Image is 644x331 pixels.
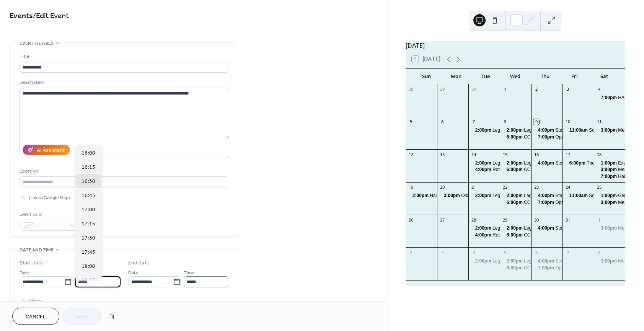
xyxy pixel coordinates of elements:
[533,249,539,255] div: 6
[439,217,445,223] div: 27
[594,160,625,166] div: Executive Mtg
[587,160,609,166] div: The Refers
[524,265,550,271] div: CCSC Bingo
[569,192,589,199] span: 11:00am
[524,232,550,238] div: CCSC Bingo
[507,127,524,134] span: 2:00pm
[524,127,552,134] div: Legion closed
[531,265,562,271] div: Open Mic Night
[594,199,625,206] div: Meat draw
[82,178,95,186] span: 16:30
[594,166,625,173] div: Meat draw
[500,166,531,173] div: CCSC Bingo
[20,210,77,218] div: Event color
[20,246,54,254] span: Date and time
[468,258,500,264] div: Legion closed
[82,206,95,214] span: 17:00
[492,192,521,199] div: Legion closed
[500,160,531,166] div: Legion closed
[524,192,552,199] div: Legion closed
[601,173,618,180] span: 7:00pm
[471,86,476,92] div: 30
[596,152,602,157] div: 18
[406,41,625,50] div: [DATE]
[82,234,95,242] span: 17:30
[468,232,500,238] div: Rotary Club
[471,152,476,157] div: 14
[538,192,555,199] span: 4:00pm
[408,217,414,223] div: 26
[502,86,508,92] div: 1
[531,199,562,206] div: Open Mic Night
[524,225,552,232] div: Legion closed
[500,232,531,238] div: CCSC Bingo
[538,134,555,140] span: 7:00pm
[500,199,531,206] div: CCSC Bingo
[82,220,95,228] span: 17:15
[475,232,492,238] span: 4:00pm
[502,119,508,125] div: 8
[29,194,71,202] span: Link to Google Maps
[82,263,95,271] span: 18:00
[468,127,500,134] div: Legion closed
[184,269,194,277] span: Time
[601,127,618,134] span: 3:00pm
[82,149,95,157] span: 16:00
[594,173,625,180] div: Hall booked
[471,69,501,84] div: Tue
[37,147,65,155] div: AI Assistant
[439,184,445,190] div: 20
[75,269,86,277] span: Time
[569,127,589,134] span: 11:00am
[412,192,430,199] span: 2:00pm
[20,167,228,175] div: Location
[406,192,437,199] div: Hall booked
[475,166,492,173] span: 4:00pm
[555,265,587,271] div: Open Mic Night
[502,184,508,190] div: 22
[437,192,468,199] div: Old Time Fiddlers
[444,192,461,199] span: 3:00pm
[596,184,602,190] div: 25
[507,160,524,166] span: 2:00pm
[562,160,594,166] div: The Refers
[589,192,630,199] div: Soup and Sandwich
[500,258,531,264] div: Legion closed
[475,192,492,199] span: 2:00pm
[618,173,642,180] div: Hall booked
[502,249,508,255] div: 5
[538,199,555,206] span: 7:00pm
[601,199,618,206] span: 3:00pm
[82,248,95,256] span: 17:45
[565,184,571,190] div: 24
[596,249,602,255] div: 8
[492,166,517,173] div: Rotary Club
[555,127,578,134] div: Steak draw
[589,127,630,134] div: Soup and Sandwich
[538,127,555,134] span: 4:00pm
[524,134,550,140] div: CCSC Bingo
[555,225,578,232] div: Steak draw
[618,166,639,173] div: Meat draw
[408,152,414,157] div: 12
[601,95,618,101] span: 7:00pm
[492,258,521,264] div: Legion closed
[594,225,625,232] div: Meat draw
[618,225,639,232] div: Meat draw
[507,134,524,140] span: 6:00pm
[430,192,454,199] div: Hall booked
[601,192,618,199] span: 1:00pm
[500,127,531,134] div: Legion closed
[128,269,139,277] span: Date
[492,225,521,232] div: Legion closed
[555,199,587,206] div: Open Mic Night
[524,199,550,206] div: CCSC Bingo
[562,192,594,199] div: Soup and Sandwich
[560,69,589,84] div: Fri
[439,249,445,255] div: 3
[507,225,524,232] span: 2:00pm
[524,160,552,166] div: Legion closed
[20,269,30,277] span: Date
[565,217,571,223] div: 31
[475,160,492,166] span: 2:00pm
